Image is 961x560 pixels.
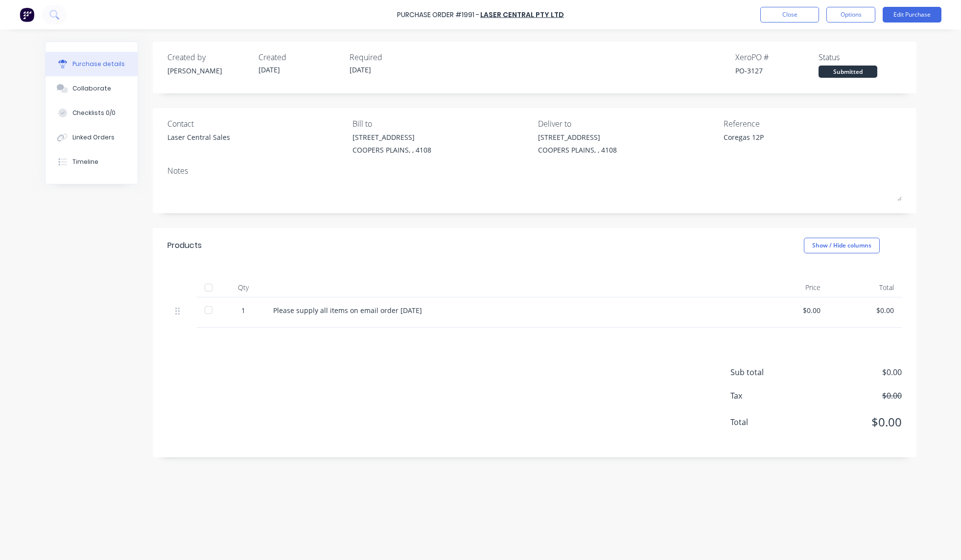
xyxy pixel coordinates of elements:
span: $0.00 [804,366,902,378]
div: Created by [167,51,251,63]
div: Status [819,51,902,63]
div: Purchase details [72,60,125,68]
div: Qty [221,278,265,297]
div: Xero PO # [735,51,819,63]
button: Timeline [46,150,138,174]
div: Contact [167,118,346,130]
button: Linked Orders [46,125,138,150]
div: Products [167,240,202,251]
div: Notes [167,165,902,177]
div: Please supply all items on email order [DATE] [273,305,747,315]
img: Factory [20,7,34,22]
div: Laser Central Sales [167,132,230,142]
div: Collaborate [72,84,111,93]
button: Options [826,7,875,22]
div: Checklists 0/0 [72,109,116,117]
div: Required [350,51,433,63]
button: Close [760,7,819,22]
button: Show / Hide columns [804,238,880,253]
div: Linked Orders [72,133,115,142]
div: COOPERS PLAINS, , 4108 [538,145,617,155]
div: Created [258,51,342,63]
div: Purchase Order #1991 - [397,10,479,20]
div: Reference [724,118,902,130]
div: Price [755,278,828,297]
a: Laser Central Pty Ltd [480,10,564,20]
button: Collaborate [46,76,138,101]
div: $0.00 [836,305,894,315]
div: $0.00 [763,305,820,315]
div: Bill to [352,118,531,130]
button: Purchase details [46,52,138,76]
div: [STREET_ADDRESS] [352,132,431,142]
textarea: Coregas 12P [724,132,846,154]
button: Checklists 0/0 [46,101,138,125]
div: 1 [229,305,258,315]
span: $0.00 [804,390,902,402]
div: COOPERS PLAINS, , 4108 [352,145,431,155]
button: Edit Purchase [883,7,941,22]
span: Sub total [730,366,804,378]
span: Total [730,416,804,428]
div: Submitted [819,66,877,78]
span: Tax [730,390,804,402]
div: Deliver to [538,118,716,130]
span: $0.00 [804,413,902,431]
div: Timeline [72,157,98,166]
div: Total [828,278,902,297]
div: PO-3127 [735,66,819,76]
div: [STREET_ADDRESS] [538,132,617,142]
div: [PERSON_NAME] [167,66,251,76]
